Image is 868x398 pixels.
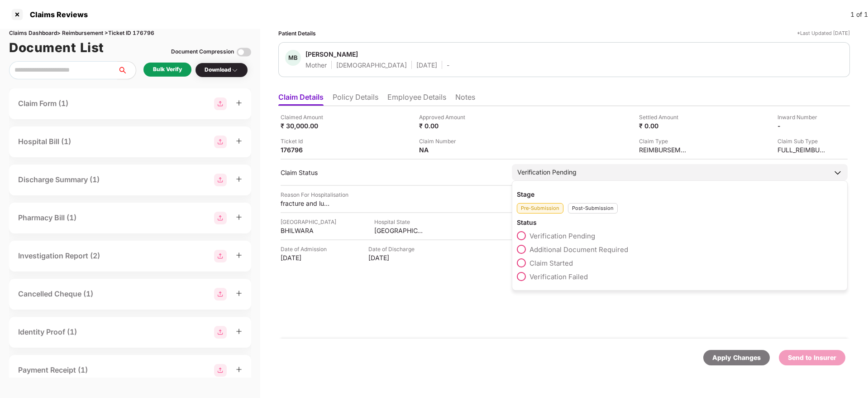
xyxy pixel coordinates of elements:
h1: Document List [9,38,104,58]
div: ₹ 0.00 [639,121,689,130]
span: Additional Document Required [529,245,628,254]
div: ₹ 30,000.00 [281,121,330,130]
div: Hospital Bill (1) [18,136,71,147]
img: svg+xml;base64,PHN2ZyBpZD0iR3JvdXBfMjg4MTMiIGRhdGEtbmFtZT0iR3JvdXAgMjg4MTMiIHhtbG5zPSJodHRwOi8vd3... [214,174,227,186]
div: Hospital State [374,218,424,226]
li: Policy Details [333,92,378,106]
div: REIMBURSEMENT [639,146,689,154]
div: Claims Dashboard > Reimbursement > Ticket ID 176796 [9,29,251,38]
span: plus [236,252,242,258]
div: 176796 [281,146,330,154]
div: Claimed Amount [281,113,330,121]
div: Claim Form (1) [18,98,68,109]
img: svg+xml;base64,PHN2ZyBpZD0iRHJvcGRvd24tMzJ4MzIiIHhtbG5zPSJodHRwOi8vd3d3LnczLm9yZy8yMDAwL3N2ZyIgd2... [231,67,238,74]
div: ₹ 0.00 [419,121,469,130]
span: plus [236,176,242,182]
li: Claim Details [278,92,324,106]
div: Apply Changes [712,353,761,363]
div: Document Compression [171,48,234,56]
div: [DATE] [368,253,418,262]
img: svg+xml;base64,PHN2ZyBpZD0iR3JvdXBfMjg4MTMiIGRhdGEtbmFtZT0iR3JvdXAgMjg4MTMiIHhtbG5zPSJodHRwOi8vd3... [214,212,227,224]
div: fracture and lungs infection [281,199,330,208]
div: [DATE] [416,61,437,69]
div: Claims Reviews [24,10,88,19]
div: [GEOGRAPHIC_DATA] [281,218,336,226]
span: Verification Pending [529,232,595,240]
div: BHILWARA [281,226,330,235]
div: - [777,121,827,130]
div: *Last Updated [DATE] [797,29,850,38]
div: Post-Submission [568,203,618,214]
div: - [447,61,449,69]
span: plus [236,214,242,220]
li: Notes [455,92,475,106]
div: NA [419,146,469,154]
div: Status [517,218,843,227]
img: svg+xml;base64,PHN2ZyBpZD0iR3JvdXBfMjg4MTMiIGRhdGEtbmFtZT0iR3JvdXAgMjg4MTMiIHhtbG5zPSJodHRwOi8vd3... [214,326,227,339]
img: svg+xml;base64,PHN2ZyBpZD0iR3JvdXBfMjg4MTMiIGRhdGEtbmFtZT0iR3JvdXAgMjg4MTMiIHhtbG5zPSJodHRwOi8vd3... [214,97,227,110]
div: [PERSON_NAME] [305,50,358,58]
li: Employee Details [387,92,446,106]
div: Patient Details [278,29,316,38]
img: svg+xml;base64,PHN2ZyBpZD0iR3JvdXBfMjg4MTMiIGRhdGEtbmFtZT0iR3JvdXAgMjg4MTMiIHhtbG5zPSJodHRwOi8vd3... [214,250,227,262]
div: Claim Sub Type [777,137,827,146]
div: [DATE] [281,253,330,262]
div: Verification Pending [517,167,577,177]
img: downArrowIcon [833,168,842,177]
div: Reason For Hospitalisation [281,190,348,199]
span: plus [236,366,242,373]
span: search [117,67,136,74]
div: Cancelled Cheque (1) [18,288,93,300]
div: Investigation Report (2) [18,250,100,262]
div: MB [285,50,301,66]
div: Inward Number [777,113,827,121]
div: Pre-Submission [517,203,563,214]
div: Download [205,66,238,74]
div: Mother [305,61,327,69]
img: svg+xml;base64,PHN2ZyBpZD0iR3JvdXBfMjg4MTMiIGRhdGEtbmFtZT0iR3JvdXAgMjg4MTMiIHhtbG5zPSJodHRwOi8vd3... [214,364,227,377]
div: Pharmacy Bill (1) [18,212,76,223]
span: Claim Started [529,259,573,267]
div: Claim Type [639,137,689,146]
img: svg+xml;base64,PHN2ZyBpZD0iR3JvdXBfMjg4MTMiIGRhdGEtbmFtZT0iR3JvdXAgMjg4MTMiIHhtbG5zPSJodHRwOi8vd3... [214,136,227,148]
img: svg+xml;base64,PHN2ZyBpZD0iR3JvdXBfMjg4MTMiIGRhdGEtbmFtZT0iR3JvdXAgMjg4MTMiIHhtbG5zPSJodHRwOi8vd3... [214,288,227,301]
div: Discharge Summary (1) [18,174,100,185]
div: Date of Discharge [368,245,418,253]
span: plus [236,100,242,106]
div: Settled Amount [639,113,689,121]
button: search [117,61,136,79]
div: 1 of 1 [850,10,868,19]
div: Claim Status [281,168,503,177]
span: plus [236,138,242,144]
span: plus [236,290,242,296]
div: Claim Number [419,137,469,146]
div: Stage [517,190,843,199]
div: Identity Proof (1) [18,326,77,338]
div: FULL_REIMBURSEMENT [777,146,827,154]
div: Date of Admission [281,245,330,253]
div: Send to Insurer [788,353,836,363]
img: svg+xml;base64,PHN2ZyBpZD0iVG9nZ2xlLTMyeDMyIiB4bWxucz0iaHR0cDovL3d3dy53My5vcmcvMjAwMC9zdmciIHdpZH... [237,45,251,59]
span: plus [236,328,242,335]
div: Approved Amount [419,113,469,121]
div: [DEMOGRAPHIC_DATA] [336,61,407,69]
div: Bulk Verify [153,65,182,74]
div: [GEOGRAPHIC_DATA] [374,226,424,235]
span: Verification Failed [529,272,588,281]
div: Payment Receipt (1) [18,364,88,376]
div: Ticket Id [281,137,330,146]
